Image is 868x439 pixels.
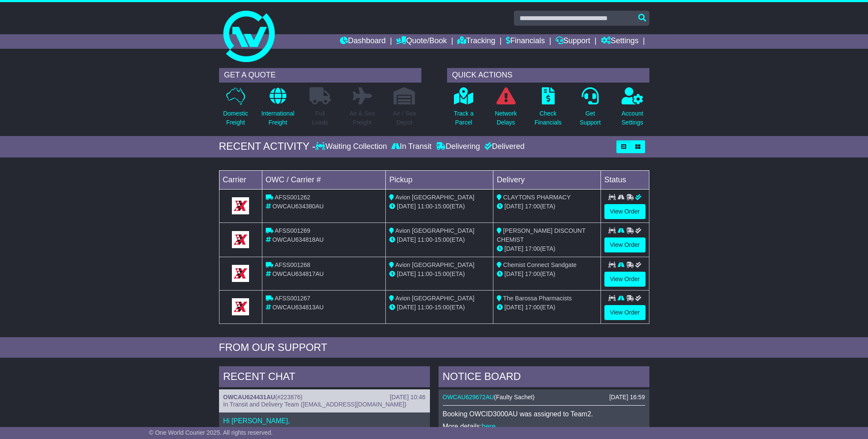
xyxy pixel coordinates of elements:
[447,68,649,83] div: QUICK ACTIONS
[525,245,540,252] span: 17:00
[395,227,474,234] span: Avion [GEOGRAPHIC_DATA]
[493,170,601,189] td: Delivery
[393,109,416,127] p: Air / Sea Depot
[609,394,645,401] div: [DATE] 16:59
[232,265,249,282] img: GetCarrierServiceLogo
[275,227,310,234] span: AFSS001269
[435,203,450,210] span: 15:00
[621,87,644,132] a: AccountSettings
[219,140,316,153] div: RECENT ACTIVITY -
[219,68,421,83] div: GET A QUOTE
[223,401,407,408] span: In Transit and Delivery Team ([EMAIL_ADDRESS][DOMAIN_NAME])
[505,304,523,311] span: [DATE]
[525,304,540,311] span: 17:00
[622,109,643,127] p: Account Settings
[389,235,490,244] div: - (ETA)
[601,170,649,189] td: Status
[505,270,523,277] span: [DATE]
[417,203,432,210] span: 11:00
[497,270,597,279] div: (ETA)
[435,304,450,311] span: 15:00
[262,170,386,189] td: OWC / Carrier #
[435,236,450,243] span: 15:00
[457,34,495,49] a: Tracking
[579,87,601,132] a: GetSupport
[497,303,597,312] div: (ETA)
[223,394,426,401] div: ( )
[417,270,432,277] span: 11:00
[454,109,474,127] p: Track a Parcel
[389,142,434,151] div: In Transit
[223,109,248,127] p: Domestic Freight
[535,109,562,127] p: Check Financials
[219,366,430,389] div: RECENT CHAT
[397,304,416,311] span: [DATE]
[272,304,324,311] span: OWCAU634813AU
[389,202,490,211] div: - (ETA)
[340,34,386,49] a: Dashboard
[222,87,248,132] a: DomesticFreight
[389,270,490,279] div: - (ETA)
[496,394,533,400] span: Faulty Sachet
[397,203,416,210] span: [DATE]
[439,366,649,389] div: NOTICE BOARD
[494,87,517,132] a: NetworkDelays
[232,298,249,315] img: GetCarrierServiceLogo
[397,236,416,243] span: [DATE]
[223,417,426,425] p: Hi [PERSON_NAME],
[272,203,324,210] span: OWCAU634380AU
[149,429,273,436] span: © One World Courier 2025. All rights reserved.
[505,245,523,252] span: [DATE]
[443,394,494,400] a: OWCAU629672AU
[277,394,301,400] span: #223876
[396,34,447,49] a: Quote/Book
[435,270,450,277] span: 15:00
[232,197,249,214] img: GetCarrierServiceLogo
[275,295,310,302] span: AFSS001267
[390,394,425,401] div: [DATE] 10:46
[580,109,601,127] p: Get Support
[604,204,646,219] a: View Order
[505,203,523,210] span: [DATE]
[601,34,639,49] a: Settings
[219,341,649,354] div: FROM OUR SUPPORT
[443,394,645,401] div: ( )
[395,261,474,268] span: Avion [GEOGRAPHIC_DATA]
[503,295,572,302] span: The Barossa Pharmacists
[395,194,474,201] span: Avion [GEOGRAPHIC_DATA]
[395,295,474,302] span: Avion [GEOGRAPHIC_DATA]
[443,410,645,418] p: Booking OWCID3000AU was assigned to Team2.
[272,270,324,277] span: OWCAU634817AU
[219,170,262,189] td: Carrier
[275,194,310,201] span: AFSS001262
[397,270,416,277] span: [DATE]
[434,142,482,151] div: Delivering
[454,87,474,132] a: Track aParcel
[350,109,375,127] p: Air & Sea Freight
[223,394,275,400] a: OWCAU624431AU
[417,236,432,243] span: 11:00
[604,305,646,320] a: View Order
[497,202,597,211] div: (ETA)
[534,87,562,132] a: CheckFinancials
[497,244,597,253] div: (ETA)
[525,270,540,277] span: 17:00
[556,34,590,49] a: Support
[275,261,310,268] span: AFSS001268
[232,231,249,248] img: GetCarrierServiceLogo
[261,87,295,132] a: InternationalFreight
[386,170,493,189] td: Pickup
[315,142,389,151] div: Waiting Collection
[443,422,645,430] p: More details: .
[482,142,525,151] div: Delivered
[482,423,496,430] a: here
[604,237,646,252] a: View Order
[503,194,571,201] span: CLAYTONS PHARMACY
[417,304,432,311] span: 11:00
[495,109,517,127] p: Network Delays
[309,109,331,127] p: Full Loads
[503,261,577,268] span: Chemist Connect Sandgate
[261,109,294,127] p: International Freight
[604,272,646,287] a: View Order
[525,203,540,210] span: 17:00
